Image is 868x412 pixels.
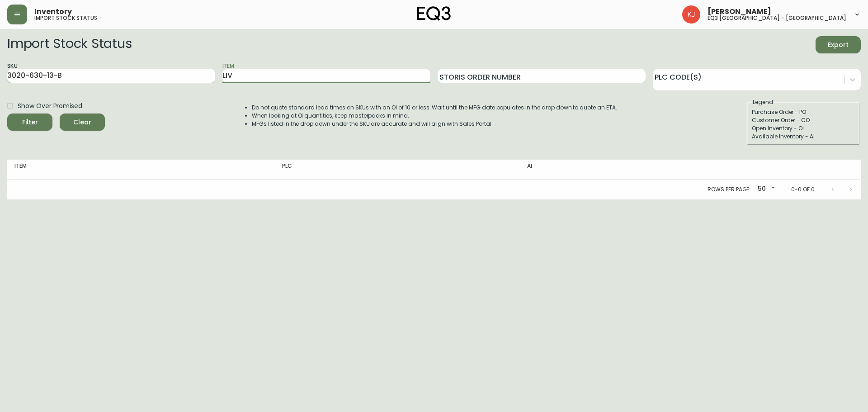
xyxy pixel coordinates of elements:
[252,120,617,128] li: MFGs listed in the drop down under the SKU are accurate and will align with Sales Portal.
[60,114,105,131] button: Clear
[752,108,855,116] div: Purchase Order - PO
[34,15,97,21] h5: import stock status
[275,160,520,180] th: PLC
[67,117,98,128] span: Clear
[752,98,774,106] legend: Legend
[252,112,617,120] li: When looking at OI quantities, keep masterpacks in mind.
[22,117,38,128] div: Filter
[752,133,855,141] div: Available Inventory - AI
[520,160,715,180] th: AI
[7,114,52,131] button: Filter
[752,116,855,124] div: Customer Order - CO
[816,36,861,53] button: Export
[682,5,700,24] img: 24a625d34e264d2520941288c4a55f8e
[823,39,854,51] span: Export
[752,124,855,133] div: Open Inventory - OI
[708,185,750,194] p: Rows per page:
[252,104,617,112] li: Do not quote standard lead times on SKUs with an OI of 10 or less. Wait until the MFG date popula...
[708,15,846,21] h5: eq3 [GEOGRAPHIC_DATA] - [GEOGRAPHIC_DATA]
[791,185,815,194] p: 0-0 of 0
[754,182,777,197] div: 50
[708,8,771,15] span: [PERSON_NAME]
[417,6,451,21] img: logo
[7,160,275,180] th: Item
[7,36,132,53] h2: Import Stock Status
[18,101,82,111] span: Show Over Promised
[34,8,72,15] span: Inventory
